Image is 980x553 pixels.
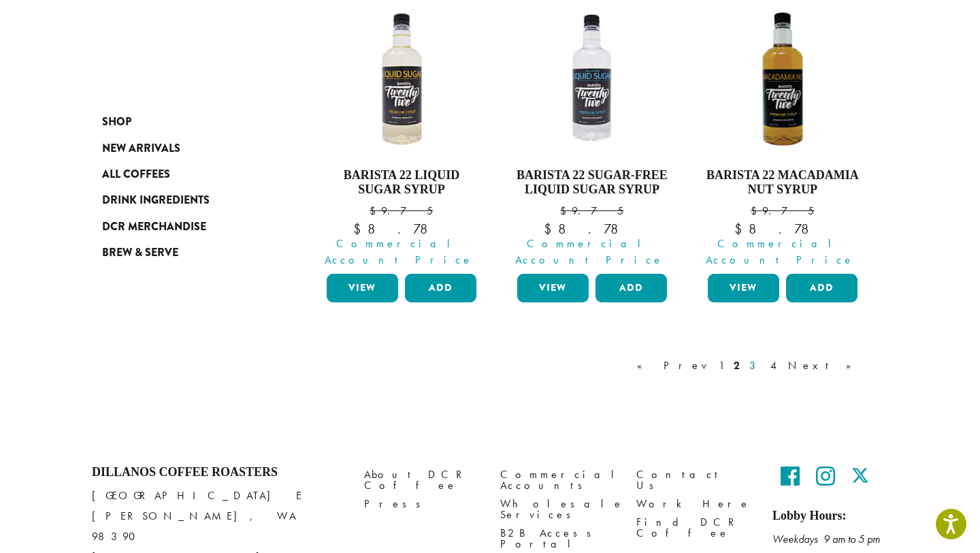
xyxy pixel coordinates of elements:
bdi: 9.75 [751,204,814,218]
span: Brew & Serve [102,244,178,262]
a: Barista 22 Liquid Sugar Syrup $9.75 Commercial Account Price [323,1,480,268]
a: Wholesale Services [500,494,616,524]
a: View [327,274,398,302]
a: All Coffees [102,161,265,187]
span: $ [544,220,558,238]
bdi: 8.78 [544,220,640,238]
h4: Barista 22 Liquid Sugar Syrup [323,168,480,197]
h4: Dillanos Coffee Roasters [92,465,344,480]
span: DCR Merchandise [102,219,206,236]
span: Commercial Account Price [508,236,670,268]
h5: Lobby Hours: [772,509,888,524]
a: About DCR Coffee [364,465,480,494]
button: Add [405,274,476,302]
span: $ [751,204,762,218]
span: $ [370,204,381,218]
img: SF-LIQUID-SUGAR-300x300.png [514,1,670,157]
a: Next » [785,358,864,374]
a: 1 [716,358,727,374]
span: Drink Ingredients [102,192,210,209]
a: Barista 22 Macadamia Nut Syrup $9.75 Commercial Account Price [704,1,861,268]
a: Find DCR Coffee [636,513,752,542]
a: Shop [102,109,265,135]
button: Add [786,274,857,302]
span: Commercial Account Price [318,236,480,268]
a: View [708,274,779,302]
a: Contact Us [636,465,752,494]
span: $ [353,220,367,238]
em: Weekdays 9 am to 5 pm [772,532,880,546]
bdi: 8.78 [353,220,450,238]
bdi: 8.78 [734,220,831,238]
a: Commercial Accounts [500,465,616,494]
a: 4 [768,358,781,374]
bdi: 9.75 [560,204,623,218]
span: $ [734,220,749,238]
button: Add [595,274,667,302]
h4: Barista 22 Sugar-Free Liquid Sugar Syrup [514,168,670,197]
a: Work Here [636,494,752,513]
span: New Arrivals [102,140,180,157]
a: B2B Access Portal [500,524,616,553]
a: DCR Merchandise [102,214,265,240]
a: « Prev [634,358,712,374]
a: Press [364,494,480,513]
a: Barista 22 Sugar-Free Liquid Sugar Syrup $9.75 Commercial Account Price [514,1,670,268]
a: Drink Ingredients [102,187,265,213]
a: New Arrivals [102,135,265,161]
span: $ [560,204,572,218]
bdi: 9.75 [370,204,433,218]
img: LIQUID-SUGAR-300x300.png [323,1,480,157]
h4: Barista 22 Macadamia Nut Syrup [704,168,861,197]
span: Shop [102,114,131,131]
img: MacadamiaNut-01-300x300.png [704,1,861,157]
a: Brew & Serve [102,240,265,266]
a: View [517,274,589,302]
a: 2 [731,358,742,374]
span: All Coffees [102,166,170,183]
span: Commercial Account Price [699,236,861,268]
a: 3 [747,358,764,374]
